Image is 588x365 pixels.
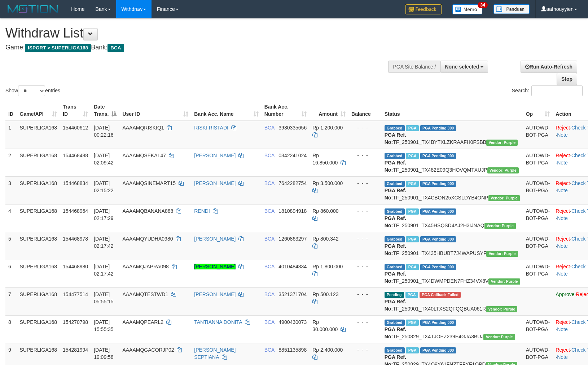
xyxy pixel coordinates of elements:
span: Marked by aafmaleo [406,320,418,326]
span: AAAAMQPEARL2 [122,319,163,325]
th: Trans ID: activate to sort column ascending [60,100,91,121]
span: PGA Pending [420,347,456,353]
span: Marked by aafnonsreyleab [406,153,418,159]
span: Vendor URL: https://trx4.1velocity.biz [484,223,516,229]
span: [DATE] 19:09:58 [94,347,114,360]
span: Rp 1.800.000 [312,264,343,269]
span: Rp 2.400.000 [312,347,343,353]
span: [DATE] 02:15:22 [94,180,114,193]
a: Run Auto-Refresh [521,61,577,73]
button: None selected [440,61,488,73]
span: Copy 1810894918 to clipboard [278,208,307,214]
span: Rp 860.000 [312,208,338,214]
span: AAAAMQTESTWD1 [122,291,168,297]
b: PGA Ref. No: [385,271,406,284]
div: - - - [351,291,379,298]
th: ID [5,100,17,121]
td: AUTOWD-BOT-PGA [523,232,553,260]
a: RISKI RISTADI [194,125,228,131]
span: Marked by aafnonsreyleab [406,125,418,131]
td: TF_250901_TX435HBUBT7J4WAPUSYF [382,232,523,260]
a: Reject [556,208,570,214]
span: PGA Pending [420,153,456,159]
a: [PERSON_NAME] [194,180,236,186]
th: Status [382,100,523,121]
a: [PERSON_NAME] [194,153,236,158]
span: Vendor URL: https://trx4.1velocity.biz [486,306,517,312]
div: - - - [351,235,379,242]
input: Search: [531,85,583,96]
span: PGA Pending [420,181,456,187]
a: [PERSON_NAME] [194,236,236,242]
span: Copy 4900430073 to clipboard [278,319,307,325]
td: TF_250829_TX4TJOEZ239E4GJA3BUJ [382,315,523,343]
span: Grabbed [385,181,405,187]
span: Copy 1260863297 to clipboard [278,236,307,242]
div: - - - [351,124,379,131]
td: TF_250901_TX4BYTXLZKRAAFH0FSBB [382,121,523,149]
h1: Withdraw List [5,26,385,40]
span: BCA [264,125,275,131]
h4: Game: Bank: [5,44,385,51]
th: Op: activate to sort column ascending [523,100,553,121]
span: Marked by aafchoeunmanni [406,208,418,215]
span: AAAAMQBANANA888 [122,208,173,214]
span: Copy 4010484834 to clipboard [278,264,307,269]
a: TANTIANNA DONITA [194,319,242,325]
span: Vendor URL: https://trx4.1velocity.biz [486,251,518,257]
td: AUTOWD-BOT-PGA [523,149,553,176]
th: Amount: activate to sort column ascending [310,100,348,121]
span: Grabbed [385,236,405,242]
th: Bank Acc. Name: activate to sort column ascending [191,100,261,121]
td: SUPERLIGA168 [17,176,60,204]
div: - - - [351,263,379,270]
a: Note [557,271,568,277]
th: Game/API: activate to sort column ascending [17,100,60,121]
select: Showentries [18,85,45,96]
th: Date Trans.: activate to sort column descending [91,100,119,121]
img: panduan.png [493,4,530,14]
td: TF_250901_TX4DWMPDEN7FHZ34VX8V [382,260,523,287]
span: BCA [264,236,275,242]
span: PGA Pending [420,125,456,131]
b: PGA Ref. No: [385,132,406,145]
span: Rp 30.000.000 [312,319,338,332]
td: 6 [5,260,17,287]
td: 1 [5,121,17,149]
td: TF_250901_TX45HSQSD4AJ2H3IJNAQ [382,204,523,232]
td: TF_250901_TX4CBON25XCSLDYB4ONP [382,176,523,204]
td: AUTOWD-BOT-PGA [523,315,553,343]
span: AAAAMQSINEMART15 [122,180,176,186]
a: Reject [556,347,570,353]
span: Grabbed [385,153,405,159]
th: Bank Acc. Number: activate to sort column ascending [262,100,310,121]
a: Reject [556,180,570,186]
a: [PERSON_NAME] [194,291,236,297]
a: Reject [556,125,570,131]
td: TF_250901_TX482E09Q3HOVQMTXUJP [382,149,523,176]
td: 2 [5,149,17,176]
a: Note [557,326,568,332]
b: PGA Ref. No: [385,326,406,339]
div: - - - [351,180,379,187]
a: [PERSON_NAME] SEPTIANA [194,347,236,360]
div: - - - [351,346,379,353]
span: Marked by aafchoeunmanni [406,264,418,270]
span: Rp 800.342 [312,236,338,242]
img: MOTION_logo.png [5,4,60,14]
span: Grabbed [385,125,405,131]
span: [DATE] 02:17:29 [94,208,114,221]
b: PGA Ref. No: [385,188,406,201]
span: [DATE] 05:55:15 [94,291,114,304]
div: - - - [351,207,379,215]
span: 34 [478,2,487,8]
span: 154460612 [63,125,88,131]
td: SUPERLIGA168 [17,121,60,149]
span: BCA [264,347,275,353]
span: [DATE] 02:17:42 [94,236,114,249]
span: Vendor URL: https://trx4.1velocity.biz [487,167,519,173]
b: PGA Ref. No: [385,215,406,228]
span: 154468978 [63,236,88,242]
td: SUPERLIGA168 [17,149,60,176]
span: Rp 1.200.000 [312,125,343,131]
